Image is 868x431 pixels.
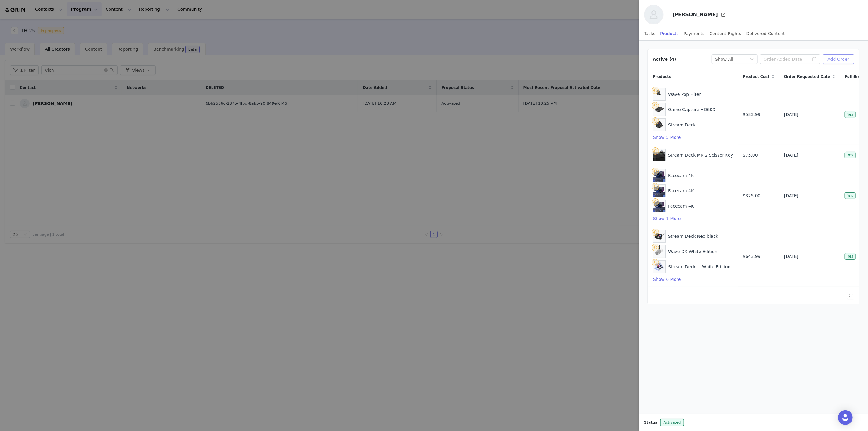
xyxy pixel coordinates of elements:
[784,152,798,158] span: [DATE]
[660,419,684,426] span: Activated
[668,172,694,179] div: Facecam 4K
[743,152,758,158] span: $75.00
[644,420,657,425] span: Status
[668,203,694,209] div: Facecam 4K
[668,152,733,158] div: Stream Deck MK.2 Scissor Key
[668,122,700,128] div: Stream Deck +
[684,27,705,41] div: Payments
[823,54,854,64] button: Add Order
[812,57,817,61] i: icon: calendar
[648,49,859,304] article: Active
[672,11,718,18] h3: [PERSON_NAME]
[653,74,671,79] span: Products
[653,230,665,242] img: d92f8f93-2b30-4e83-87a2-733b3f58afc4.png
[653,106,665,113] img: db25df86-c454-4360-92aa-c774a628c632.png
[653,56,676,63] div: Active (4)
[653,185,665,197] img: 6a09719a-2022-4355-976d-32d14dca2d24.png
[668,188,694,194] div: Facecam 4K
[784,193,798,199] span: [DATE]
[743,74,769,79] span: Product Cost
[653,169,665,182] img: 6a09719a-2022-4355-976d-32d14dca2d24.png
[653,88,665,100] img: 38fb02e8-1ccc-4950-bddf-b422ba149631.png
[784,74,830,79] span: Order Requested Date
[653,149,665,161] img: d1cec04e-c2b1-4b8a-becb-e5cbdcb961a9.png
[644,5,664,24] img: ac4ee3de-5126-4741-bbea-27cbf650f5de--s.jpg
[660,27,679,41] div: Products
[743,253,761,260] span: $643.99
[668,248,717,255] div: Wave DX White Edition
[668,91,701,98] div: Wave Pop Filter
[644,27,656,41] div: Tasks
[653,245,665,258] img: b62962af-bb46-46de-a9c3-3824cbece83e.png
[743,111,761,118] span: $583.99
[653,262,665,272] img: b7eea503-7a0b-4665-9e0a-7bc05a7a14a6.png
[784,111,798,118] span: [DATE]
[653,121,665,129] img: 6a4bc0c7-f613-47c4-b9df-54eba0ba87d3.png
[668,107,715,113] div: Game Capture HD60X
[710,27,741,41] div: Content Rights
[838,410,853,425] div: Open Intercom Messenger
[653,276,681,283] button: Show 6 More
[668,233,718,240] div: Stream Deck Neo black
[784,253,798,260] span: [DATE]
[653,215,681,222] button: Show 1 More
[668,264,731,270] div: Stream Deck + White Edition
[653,134,681,141] button: Show 5 More
[760,54,820,64] input: Order Added Date
[746,27,785,41] div: Delivered Content
[653,200,665,212] img: 6a09719a-2022-4355-976d-32d14dca2d24.png
[743,193,761,199] span: $375.00
[715,55,734,64] div: Show All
